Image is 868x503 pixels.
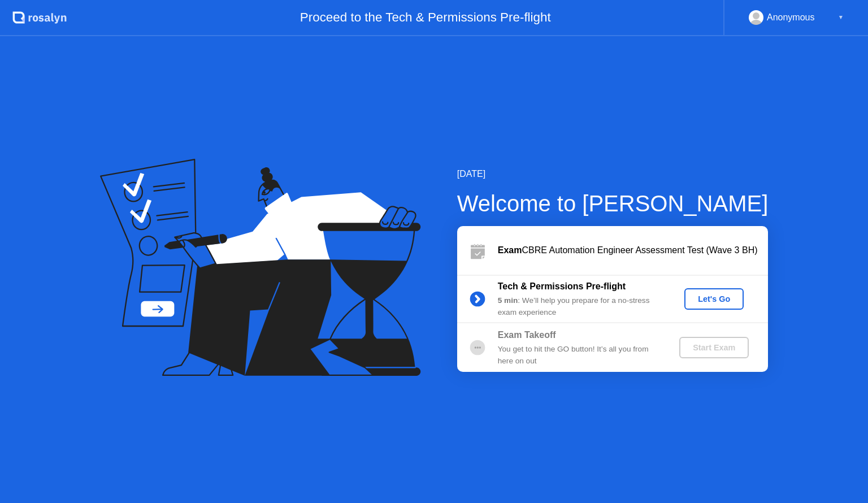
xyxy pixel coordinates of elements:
b: Tech & Permissions Pre-flight [498,281,626,291]
div: [DATE] [457,167,769,181]
div: Anonymous [767,10,815,25]
b: Exam Takeoff [498,330,556,340]
div: Start Exam [684,343,744,352]
b: 5 min [498,296,518,305]
div: Let's Go [689,294,739,303]
div: You get to hit the GO button! It’s all you from here on out [498,344,661,367]
b: Exam [498,245,522,255]
button: Start Exam [679,337,749,358]
div: Welcome to [PERSON_NAME] [457,187,769,220]
div: : We’ll help you prepare for a no-stress exam experience [498,295,661,318]
button: Let's Go [684,288,744,310]
div: ▼ [838,10,844,25]
div: CBRE Automation Engineer Assessment Test (Wave 3 BH) [498,244,768,257]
